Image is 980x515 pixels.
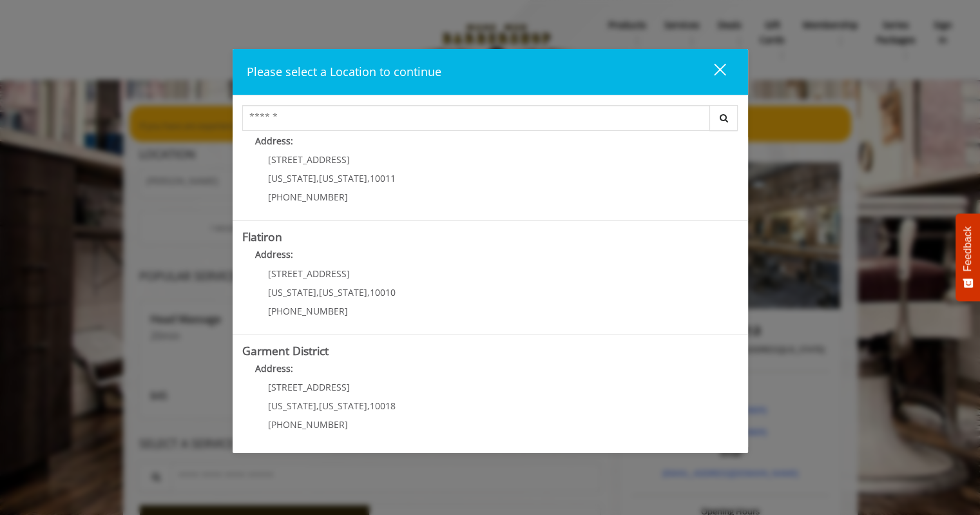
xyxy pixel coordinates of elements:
[247,64,441,79] span: Please select a Location to continue
[367,172,370,184] span: ,
[255,248,293,260] b: Address:
[367,400,370,412] span: ,
[242,229,282,244] b: Flatiron
[319,400,367,412] span: [US_STATE]
[268,286,316,298] span: [US_STATE]
[319,172,367,184] span: [US_STATE]
[255,362,293,374] b: Address:
[255,135,293,147] b: Address:
[268,381,350,393] span: [STREET_ADDRESS]
[316,400,319,412] span: ,
[316,286,319,298] span: ,
[242,105,738,137] div: Center Select
[962,226,974,271] span: Feedback
[268,153,350,166] span: [STREET_ADDRESS]
[319,286,367,298] span: [US_STATE]
[370,172,396,184] span: 10011
[268,418,348,431] span: [PHONE_NUMBER]
[242,343,329,358] b: Garment District
[690,59,734,85] button: close dialog
[242,105,710,131] input: Search Center
[699,63,725,82] div: close dialog
[268,305,348,317] span: [PHONE_NUMBER]
[367,286,370,298] span: ,
[956,213,980,301] button: Feedback - Show survey
[716,113,731,122] i: Search button
[370,286,396,298] span: 10010
[268,267,350,280] span: [STREET_ADDRESS]
[316,172,319,184] span: ,
[268,172,316,184] span: [US_STATE]
[268,191,348,203] span: [PHONE_NUMBER]
[268,400,316,412] span: [US_STATE]
[370,400,396,412] span: 10018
